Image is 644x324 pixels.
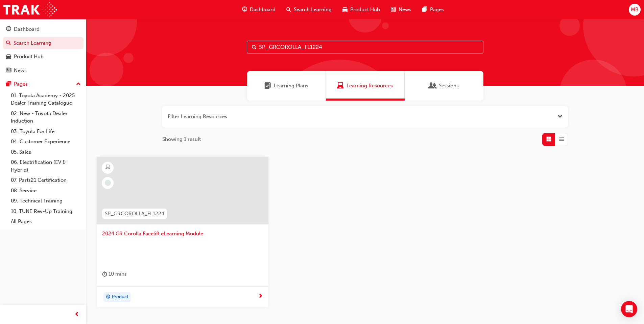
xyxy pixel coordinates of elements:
span: next-icon [258,294,263,300]
span: Dashboard [250,6,276,14]
a: 09. Technical Training [8,196,84,206]
span: Search Learning [294,6,332,14]
span: learningResourceType_ELEARNING-icon [105,163,110,172]
span: car-icon [342,5,348,14]
span: news-icon [391,5,396,14]
span: duration-icon [102,270,107,278]
button: Open the filter [557,113,563,121]
span: News [399,6,411,14]
span: Grid [546,135,551,143]
span: MB [631,6,639,14]
span: up-icon [76,80,81,89]
a: Product Hub [3,50,84,63]
span: Learning Resources [337,82,344,90]
a: All Pages [8,216,84,227]
a: search-iconSearch Learning [281,3,337,17]
a: 05. Sales [8,147,84,157]
a: news-iconNews [385,3,417,17]
span: Pages [430,6,444,14]
span: search-icon [286,5,291,14]
div: Open Intercom Messenger [621,301,637,317]
div: Pages [14,80,28,88]
span: prev-icon [74,310,79,319]
a: car-iconProduct Hub [337,3,385,17]
img: Trak [3,2,57,17]
span: Learning Plans [274,82,308,90]
span: SP_GRCOROLLA_FL1224 [105,210,164,218]
span: learningRecordVerb_NONE-icon [105,180,111,186]
a: SessionsSessions [405,71,483,101]
button: MB [629,4,641,16]
div: 10 mins [102,270,127,278]
a: guage-iconDashboard [237,3,281,17]
span: pages-icon [422,5,427,14]
a: Search Learning [3,37,84,49]
a: 04. Customer Experience [8,136,84,147]
a: 01. Toyota Academy - 2025 Dealer Training Catalogue [8,90,84,108]
a: 10. TUNE Rev-Up Training [8,206,84,217]
input: Search... [247,41,483,53]
span: target-icon [106,293,111,302]
button: Pages [3,78,84,90]
a: Learning PlansLearning Plans [247,71,326,101]
a: Learning ResourcesLearning Resources [326,71,405,101]
a: 02. New - Toyota Dealer Induction [8,108,84,126]
a: 08. Service [8,186,84,196]
div: Dashboard [14,25,40,33]
span: Product Hub [350,6,380,14]
div: Product Hub [14,53,44,61]
button: DashboardSearch LearningProduct HubNews [3,22,84,78]
span: 2024 GR Corolla Facelift eLearning Module [102,230,263,238]
a: Dashboard [3,23,84,36]
span: guage-icon [6,26,11,33]
span: Product [112,293,128,301]
span: Showing 1 result [162,135,201,143]
a: 03. Toyota For Life [8,126,84,137]
span: guage-icon [242,5,247,14]
span: List [559,135,564,143]
a: pages-iconPages [417,3,449,17]
div: News [14,67,27,74]
span: Search [252,43,257,51]
span: news-icon [6,68,11,74]
span: Sessions [429,82,436,90]
a: 07. Parts21 Certification [8,175,84,186]
a: News [3,64,84,77]
span: car-icon [6,54,11,60]
span: Learning Plans [264,82,271,90]
a: 06. Electrification (EV & Hybrid) [8,157,84,175]
span: search-icon [6,40,11,46]
span: Sessions [439,82,459,90]
span: Learning Resources [347,82,393,90]
span: pages-icon [6,81,11,87]
a: SP_GRCOROLLA_FL12242024 GR Corolla Facelift eLearning Moduleduration-icon 10 minstarget-iconProduct [97,157,268,308]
